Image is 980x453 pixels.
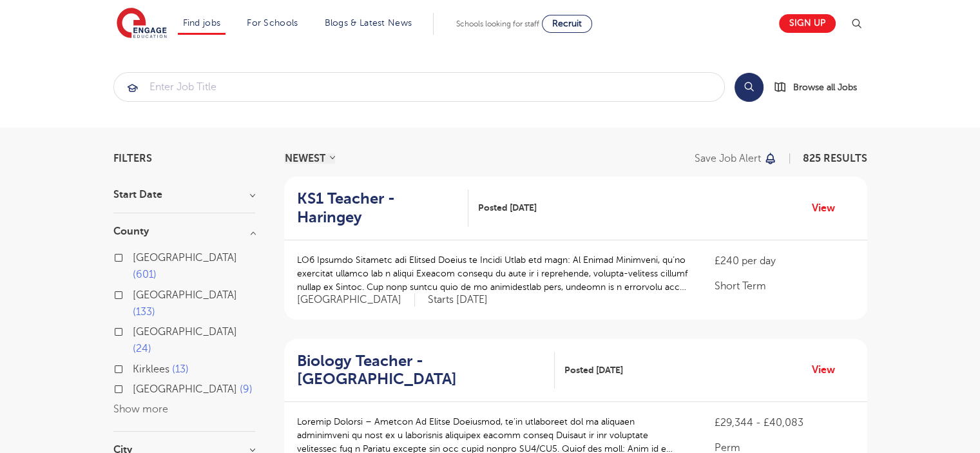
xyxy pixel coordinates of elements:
[325,18,412,28] a: Blogs & Latest News
[183,18,221,28] a: Find jobs
[695,153,778,164] button: Save job alert
[114,73,724,101] input: Submit
[456,19,539,28] span: Schools looking for staff
[133,289,141,298] input: [GEOGRAPHIC_DATA] 133
[133,252,141,260] input: [GEOGRAPHIC_DATA] 601
[812,200,845,217] a: View
[133,326,141,334] input: [GEOGRAPHIC_DATA] 24
[715,415,854,430] p: £29,344 - £40,083
[803,153,867,164] span: 825 RESULTS
[133,383,141,392] input: [GEOGRAPHIC_DATA] 9
[715,253,854,269] p: £240 per day
[735,73,764,102] button: Search
[478,201,537,215] span: Posted [DATE]
[247,18,298,28] a: For Schools
[552,19,582,28] span: Recruit
[133,269,157,280] span: 601
[297,352,544,389] h2: Biology Teacher - [GEOGRAPHIC_DATA]
[793,80,857,95] span: Browse all Jobs
[113,189,255,200] h3: Start Date
[297,253,689,294] p: LO6 Ipsumdo Sitametc adi Elitsed Doeius te Incidi Utlab etd magn: Al Enimad Minimveni, qu’no exer...
[113,153,152,164] span: Filters
[133,363,169,375] span: Kirklees
[113,403,168,415] button: Show more
[240,383,253,395] span: 9
[715,278,854,294] p: Short Term
[297,189,469,227] a: KS1 Teacher - Haringey
[297,293,415,307] span: [GEOGRAPHIC_DATA]
[133,289,237,301] span: [GEOGRAPHIC_DATA]
[133,363,141,372] input: Kirklees 13
[297,189,459,227] h2: KS1 Teacher - Haringey
[779,14,836,33] a: Sign up
[113,226,255,236] h3: County
[428,293,488,307] p: Starts [DATE]
[133,326,237,338] span: [GEOGRAPHIC_DATA]
[113,72,725,102] div: Submit
[812,361,845,378] a: View
[695,153,761,164] p: Save job alert
[133,343,151,354] span: 24
[117,8,167,40] img: Engage Education
[542,15,592,33] a: Recruit
[172,363,189,375] span: 13
[297,352,555,389] a: Biology Teacher - [GEOGRAPHIC_DATA]
[133,306,155,318] span: 133
[564,363,623,377] span: Posted [DATE]
[774,80,867,95] a: Browse all Jobs
[133,383,237,395] span: [GEOGRAPHIC_DATA]
[133,252,237,264] span: [GEOGRAPHIC_DATA]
